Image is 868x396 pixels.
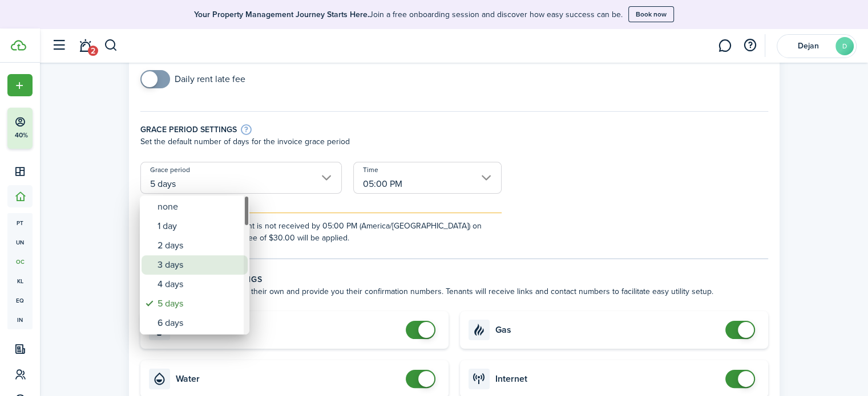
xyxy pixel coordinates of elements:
[158,255,241,275] div: 3 days
[158,197,241,217] div: none
[158,217,241,236] div: 1 day
[158,275,241,294] div: 4 days
[158,294,241,313] div: 5 days
[140,195,249,334] mbsc-wheel: Grace period
[158,236,241,255] div: 2 days
[158,313,241,333] div: 6 days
